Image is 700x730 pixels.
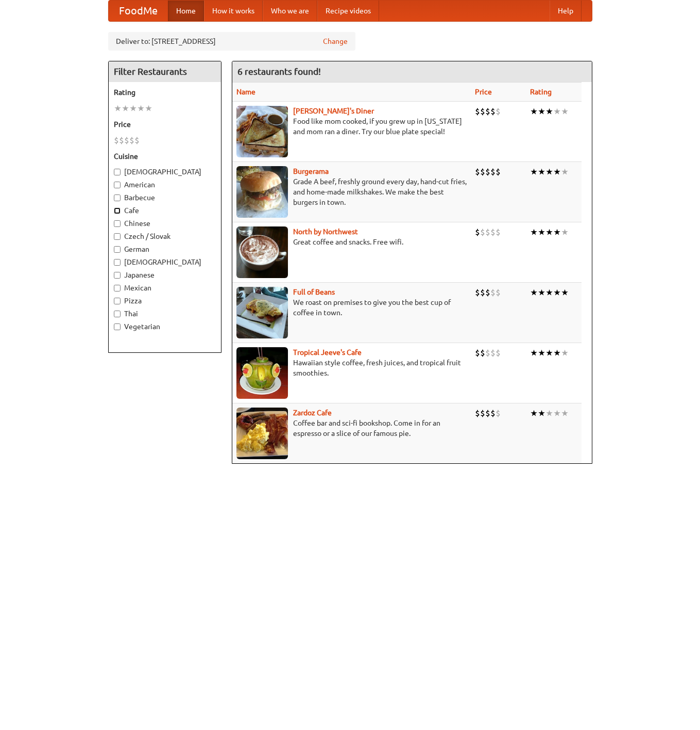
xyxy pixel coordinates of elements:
[236,88,255,96] a: Name
[236,166,288,218] img: burgerama.jpg
[496,166,501,177] li: $
[561,287,569,298] li: ★
[114,169,121,175] input: [DEMOGRAPHIC_DATA]
[168,1,204,21] a: Home
[553,408,561,419] li: ★
[114,296,216,306] label: Pizza
[293,288,335,296] b: Full of Beans
[114,151,216,161] h5: Cuisine
[545,287,553,298] li: ★
[114,311,121,317] input: Thai
[496,408,501,419] li: $
[538,106,545,117] li: ★
[129,135,134,146] li: $
[236,347,288,399] img: jeeves.jpg
[561,347,569,359] li: ★
[124,135,129,146] li: $
[475,226,480,238] li: $
[553,226,561,238] li: ★
[293,348,362,356] a: Tropical Jeeve's Cafe
[485,106,490,117] li: $
[114,244,216,254] label: German
[485,287,490,298] li: $
[490,226,496,238] li: $
[236,116,467,137] p: Food like mom cooked, if you grew up in [US_STATE] and mom ran a diner. Try our blue plate special!
[236,237,467,247] p: Great coffee and snacks. Free wifi.
[293,107,374,115] a: [PERSON_NAME]'s Diner
[114,182,121,188] input: American
[530,166,538,177] li: ★
[561,166,569,177] li: ★
[114,205,216,216] label: Cafe
[109,61,221,82] h4: Filter Restaurants
[114,285,121,291] input: Mexican
[114,246,121,253] input: German
[475,347,480,359] li: $
[236,226,288,278] img: north.jpg
[293,167,329,175] a: Burgerama
[108,32,355,51] div: Deliver to: [STREET_ADDRESS]
[293,228,358,236] b: North by Northwest
[114,259,121,266] input: [DEMOGRAPHIC_DATA]
[323,36,348,46] a: Change
[114,283,216,293] label: Mexican
[480,408,485,419] li: $
[480,347,485,359] li: $
[538,347,545,359] li: ★
[114,103,122,114] li: ★
[475,166,480,177] li: $
[496,347,501,359] li: $
[545,226,553,238] li: ★
[545,106,553,117] li: ★
[538,287,545,298] li: ★
[485,347,490,359] li: $
[263,1,317,21] a: Who we are
[480,287,485,298] li: $
[530,106,538,117] li: ★
[490,347,496,359] li: $
[114,207,121,214] input: Cafe
[538,166,545,177] li: ★
[293,409,332,417] b: Zardoz Cafe
[553,287,561,298] li: ★
[236,106,288,157] img: sallys.jpg
[114,167,216,177] label: [DEMOGRAPHIC_DATA]
[530,88,552,96] a: Rating
[114,309,216,319] label: Thai
[114,257,216,267] label: [DEMOGRAPHIC_DATA]
[561,106,569,117] li: ★
[114,323,121,330] input: Vegetarian
[530,287,538,298] li: ★
[236,176,467,207] p: Grade A beef, freshly ground every day, hand-cut fries, and home-made milkshakes. We make the bes...
[114,218,216,229] label: Chinese
[490,166,496,177] li: $
[114,180,216,190] label: American
[538,408,545,419] li: ★
[490,106,496,117] li: $
[119,135,124,146] li: $
[545,347,553,359] li: ★
[237,67,321,76] ng-pluralize: 6 restaurants found!
[550,1,582,21] a: Help
[530,226,538,238] li: ★
[485,166,490,177] li: $
[114,233,121,240] input: Czech / Slovak
[129,103,137,114] li: ★
[134,135,140,146] li: $
[114,270,216,280] label: Japanese
[475,408,480,419] li: $
[496,106,501,117] li: $
[530,347,538,359] li: ★
[114,272,121,279] input: Japanese
[137,103,145,114] li: ★
[545,408,553,419] li: ★
[122,103,129,114] li: ★
[114,220,121,227] input: Chinese
[480,166,485,177] li: $
[236,287,288,338] img: beans.jpg
[553,166,561,177] li: ★
[114,231,216,241] label: Czech / Slovak
[236,408,288,459] img: zardoz.jpg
